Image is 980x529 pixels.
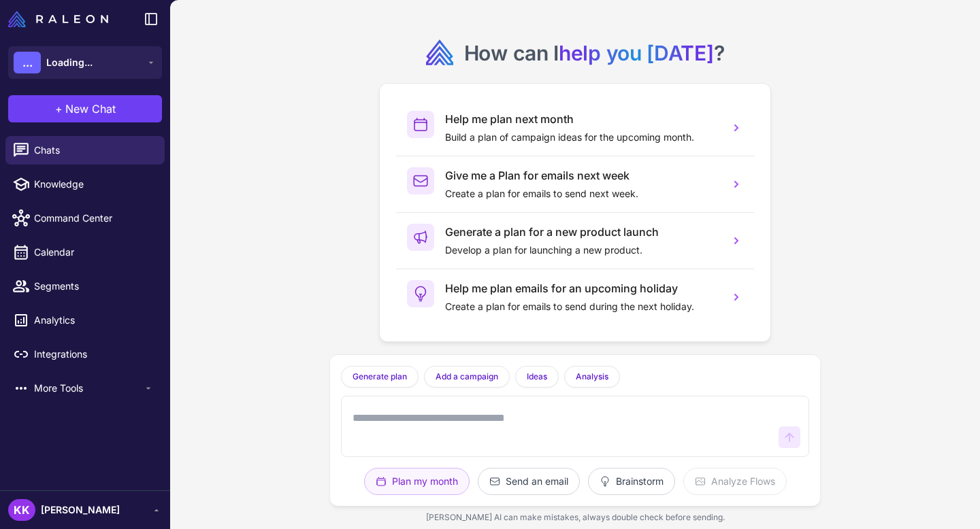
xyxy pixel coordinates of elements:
button: Analyze Flows [683,468,787,495]
div: [PERSON_NAME] AI can make mistakes, always double check before sending. [330,506,820,529]
span: Loading... [46,55,93,70]
a: Chats [5,136,165,165]
span: Analysis [576,371,608,383]
a: Command Center [5,204,165,233]
span: Segments [34,279,154,294]
h3: Help me plan next month [445,111,719,127]
button: Analysis [564,366,620,388]
span: Command Center [34,211,154,226]
h3: Help me plan emails for an upcoming holiday [445,280,719,296]
span: Chats [34,143,154,158]
a: Analytics [5,306,165,335]
button: Generate plan [341,366,419,388]
h2: How can I ? [464,39,725,67]
img: Raleon Logo [8,11,108,27]
p: Create a plan for emails to send next week. [445,186,719,201]
span: help you [DATE] [559,41,714,65]
span: [PERSON_NAME] [41,502,120,517]
span: Analytics [34,313,154,328]
button: Ideas [515,366,559,388]
button: Brainstorm [588,468,675,495]
p: Build a plan of campaign ideas for the upcoming month. [445,130,719,145]
span: Ideas [527,371,547,383]
span: Add a campaign [436,371,498,383]
button: Plan my month [364,468,470,495]
p: Develop a plan for launching a new product. [445,243,719,258]
div: KK [8,499,35,521]
span: Integrations [34,347,154,362]
a: Knowledge [5,170,165,199]
button: Send an email [478,468,580,495]
span: + [55,101,63,117]
span: More Tools [34,381,143,396]
a: Integrations [5,340,165,369]
span: Generate plan [353,371,407,383]
button: Add a campaign [424,366,510,388]
span: Calendar [34,245,154,260]
h3: Give me a Plan for emails next week [445,167,719,184]
span: New Chat [65,101,116,117]
button: +New Chat [8,95,162,122]
div: ... [14,52,41,73]
a: Segments [5,272,165,301]
a: Calendar [5,238,165,267]
button: ...Loading... [8,46,162,79]
span: Knowledge [34,177,154,192]
h3: Generate a plan for a new product launch [445,224,719,240]
p: Create a plan for emails to send during the next holiday. [445,299,719,314]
